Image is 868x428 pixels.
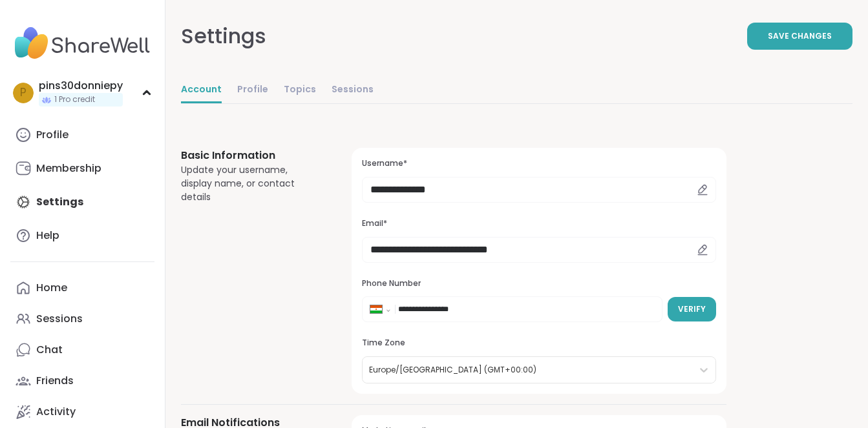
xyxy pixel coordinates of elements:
[362,218,716,229] h3: Email*
[36,128,69,142] div: Profile
[10,334,154,365] a: Chat
[36,229,59,243] div: Help
[36,161,101,176] div: Membership
[36,405,76,419] div: Activity
[678,303,706,315] span: Verify
[768,30,832,42] span: Save Changes
[10,272,154,303] a: Home
[10,396,154,427] a: Activity
[668,297,716,321] button: Verify
[36,343,63,357] div: Chat
[284,77,316,103] a: Topics
[362,278,716,289] h3: Phone Number
[54,94,95,105] span: 1 Pro credit
[39,79,123,93] div: pins30donniepy
[181,163,321,204] div: Update your username, display name, or contact details
[181,77,222,103] a: Account
[362,338,716,349] h3: Time Zone
[237,77,268,103] a: Profile
[36,312,83,326] div: Sessions
[10,119,154,150] a: Profile
[332,77,374,103] a: Sessions
[181,21,266,52] div: Settings
[36,374,74,388] div: Friends
[362,158,716,169] h3: Username*
[747,23,852,50] button: Save Changes
[20,85,26,101] span: p
[10,303,154,334] a: Sessions
[181,148,321,163] h3: Basic Information
[36,281,67,295] div: Home
[10,21,154,66] img: ShareWell Nav Logo
[10,365,154,396] a: Friends
[10,220,154,251] a: Help
[10,153,154,184] a: Membership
